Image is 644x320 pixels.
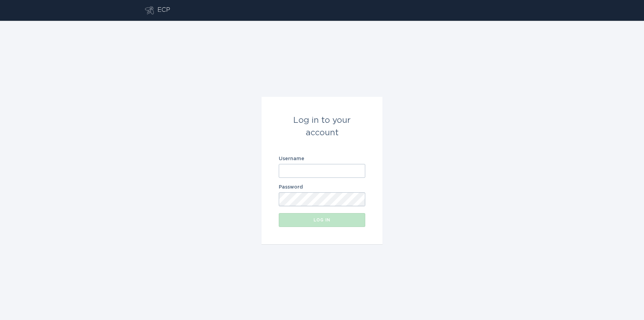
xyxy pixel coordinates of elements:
[279,114,365,139] div: Log in to your account
[279,185,365,190] label: Password
[157,6,170,15] div: ECP
[282,218,362,222] div: Log in
[145,6,154,15] button: Go to dashboard
[279,156,365,161] label: Username
[279,213,365,227] button: Log in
